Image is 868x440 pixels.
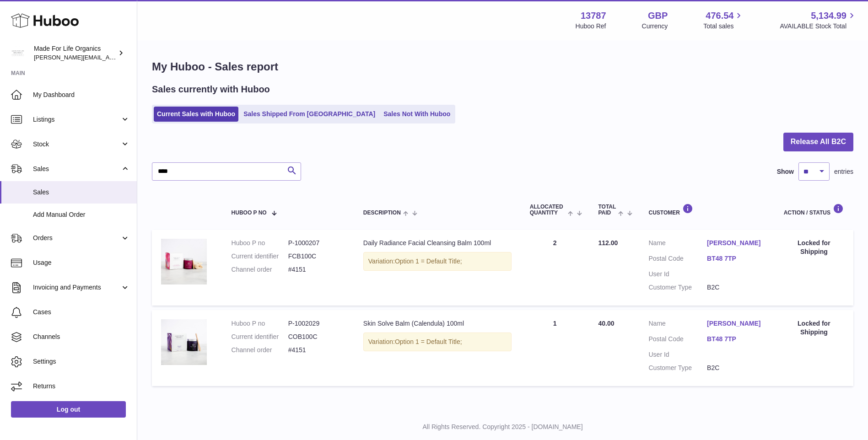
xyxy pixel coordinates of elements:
[648,270,707,279] dt: User Id
[33,91,130,99] span: My Dashboard
[363,319,512,328] div: Skin Solve Balm (Calendula) 100ml
[33,115,120,124] span: Listings
[648,254,707,265] dt: Postal Code
[642,22,668,31] div: Currency
[648,335,707,346] dt: Postal Code
[232,252,288,261] dt: Current identifier
[707,239,766,247] a: [PERSON_NAME]
[395,258,462,265] span: Option 1 = Default Title;
[288,333,345,341] dd: COB100C
[154,107,238,122] a: Current Sales with Huboo
[521,310,589,386] td: 1
[145,423,861,431] p: All Rights Reserved. Copyright 2025 - [DOMAIN_NAME]
[521,230,589,306] td: 2
[232,333,288,341] dt: Current identifier
[33,357,130,366] span: Settings
[152,59,853,74] h1: My Huboo - Sales report
[11,46,25,60] img: geoff.winwood@madeforlifeorganics.com
[395,338,462,345] span: Option 1 = Default Title;
[380,107,453,122] a: Sales Not With Huboo
[707,335,766,343] a: BT48 7TP
[363,210,401,216] span: Description
[707,283,766,292] dd: B2C
[834,167,853,176] span: entries
[777,167,794,176] label: Show
[598,239,618,247] span: 112.00
[648,319,707,330] dt: Name
[288,346,345,354] dd: #4151
[780,10,857,31] a: 5,134.99 AVAILABLE Stock Total
[34,44,116,62] div: Made For Life Organics
[33,333,130,341] span: Channels
[581,10,606,22] strong: 13787
[240,107,378,122] a: Sales Shipped From [GEOGRAPHIC_DATA]
[232,346,288,354] dt: Channel order
[598,204,616,216] span: Total paid
[33,258,130,267] span: Usage
[707,319,766,328] a: [PERSON_NAME]
[33,140,120,149] span: Stock
[648,239,707,250] dt: Name
[784,239,844,256] div: Locked for Shipping
[232,210,267,216] span: Huboo P no
[34,54,232,61] span: [PERSON_NAME][EMAIL_ADDRESS][PERSON_NAME][DOMAIN_NAME]
[707,254,766,263] a: BT48 7TP
[706,10,733,22] span: 476.54
[152,83,270,96] h2: Sales currently with Huboo
[33,210,130,219] span: Add Manual Order
[784,204,844,216] div: Action / Status
[703,10,744,31] a: 476.54 Total sales
[288,265,345,274] dd: #4151
[648,364,707,372] dt: Customer Type
[783,133,853,151] button: Release All B2C
[161,239,207,284] img: daily-radiance-facial-cleansing-balm-100ml-fcb100c-1_995858cb-a846-4b22-a335-6d27998d1aea.jpg
[161,319,207,365] img: skin-solve-balm-_calendula_-100ml-cob50-1-v1.jpg
[288,319,345,328] dd: P-1002029
[648,283,707,292] dt: Customer Type
[363,239,512,247] div: Daily Radiance Facial Cleansing Balm 100ml
[288,252,345,261] dd: FCB100C
[33,188,130,197] span: Sales
[648,204,765,216] div: Customer
[780,22,857,31] span: AVAILABLE Stock Total
[11,401,126,418] a: Log out
[576,22,606,31] div: Huboo Ref
[232,239,288,247] dt: Huboo P no
[811,10,846,22] span: 5,134.99
[648,10,668,22] strong: GBP
[33,283,120,292] span: Invoicing and Payments
[363,333,512,351] div: Variation:
[33,382,130,391] span: Returns
[33,234,120,242] span: Orders
[784,319,844,337] div: Locked for Shipping
[363,252,512,271] div: Variation:
[232,265,288,274] dt: Channel order
[232,319,288,328] dt: Huboo P no
[703,22,744,31] span: Total sales
[707,364,766,372] dd: B2C
[598,320,614,327] span: 40.00
[648,350,707,359] dt: User Id
[530,204,566,216] span: ALLOCATED Quantity
[288,239,345,247] dd: P-1000207
[33,308,130,317] span: Cases
[33,165,120,173] span: Sales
